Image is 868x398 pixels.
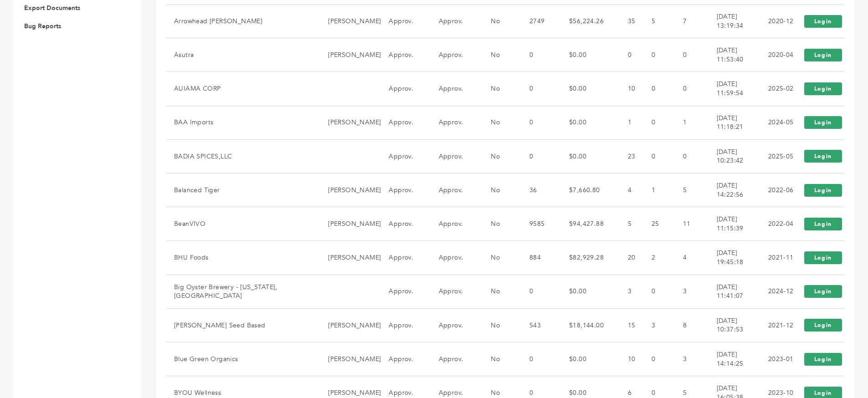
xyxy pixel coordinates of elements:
td: $56,224.26 [561,5,620,38]
td: 2020-04 [760,38,794,72]
td: 0 [644,106,675,139]
a: Login [804,15,842,28]
td: 36 [522,173,561,207]
td: Approv. [381,72,431,106]
td: 0 [522,72,561,106]
td: 0 [675,38,709,72]
td: Approv. [431,106,483,139]
td: No [483,72,522,106]
td: Approv. [381,173,431,207]
td: [DATE] 10:23:42 [709,139,760,173]
td: 3 [675,275,709,308]
td: 2022-06 [760,173,794,207]
td: [DATE] 11:59:54 [709,72,760,106]
td: No [483,275,522,308]
td: [PERSON_NAME] [320,207,381,241]
td: 0 [675,139,709,173]
td: 9585 [522,207,561,241]
td: Approv. [431,72,483,106]
td: BADIA SPICES,LLC [166,139,320,173]
td: $0.00 [561,275,620,308]
td: $0.00 [561,72,620,106]
td: [DATE] 19:45:18 [709,241,760,275]
td: [DATE] 13:19:34 [709,5,760,38]
td: 4 [620,173,644,207]
td: Approv. [381,38,431,72]
td: 5 [644,5,675,38]
td: Approv. [381,241,431,275]
a: Login [804,319,842,332]
td: [DATE] 11:15:39 [709,207,760,241]
td: AUIAMA CORP [166,72,320,106]
a: Login [804,218,842,230]
td: No [483,207,522,241]
td: $0.00 [561,139,620,173]
a: Login [804,184,842,197]
td: 15 [620,308,644,342]
td: Approv. [381,308,431,342]
td: Approv. [431,308,483,342]
td: 2022-04 [760,207,794,241]
td: Approv. [381,139,431,173]
td: 2749 [522,5,561,38]
td: [PERSON_NAME] [320,241,381,275]
a: Export Documents [24,4,80,12]
td: Approv. [381,275,431,308]
a: Login [804,49,842,61]
td: [PERSON_NAME] [320,38,381,72]
td: Approv. [381,106,431,139]
td: 0 [620,38,644,72]
td: 0 [644,275,675,308]
a: Login [804,150,842,163]
td: 0 [522,342,561,376]
td: [PERSON_NAME] Seed Based [166,308,320,342]
td: $0.00 [561,38,620,72]
td: No [483,139,522,173]
td: Approv. [431,241,483,275]
td: No [483,38,522,72]
td: Asutra [166,38,320,72]
a: Login [804,116,842,129]
td: 1 [675,106,709,139]
td: 1 [620,106,644,139]
td: 25 [644,207,675,241]
td: 2024-12 [760,275,794,308]
td: Blue Green Organics [166,342,320,376]
td: Approv. [381,207,431,241]
td: [DATE] 14:22:56 [709,173,760,207]
td: Approv. [381,5,431,38]
a: Login [804,82,842,95]
td: 23 [620,139,644,173]
a: Login [804,285,842,298]
td: 10 [620,342,644,376]
td: 884 [522,241,561,275]
td: 2023-01 [760,342,794,376]
td: 8 [675,308,709,342]
td: Approv. [431,207,483,241]
td: $94,427.88 [561,207,620,241]
td: No [483,5,522,38]
td: [DATE] 10:37:53 [709,308,760,342]
td: Approv. [431,275,483,308]
td: Approv. [431,342,483,376]
td: 0 [522,38,561,72]
td: $0.00 [561,106,620,139]
td: 3 [620,275,644,308]
td: Big Oyster Brewery - [US_STATE], [GEOGRAPHIC_DATA] [166,275,320,308]
td: 0 [644,38,675,72]
td: $82,929.28 [561,241,620,275]
td: No [483,342,522,376]
td: [DATE] 11:41:07 [709,275,760,308]
td: BHU Foods [166,241,320,275]
td: Approv. [431,38,483,72]
td: Balanced Tiger [166,173,320,207]
td: [PERSON_NAME] [320,342,381,376]
td: 0 [644,139,675,173]
td: 10 [620,72,644,106]
td: 543 [522,308,561,342]
td: [PERSON_NAME] [320,5,381,38]
td: $7,660.80 [561,173,620,207]
td: No [483,308,522,342]
td: No [483,173,522,207]
td: 11 [675,207,709,241]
